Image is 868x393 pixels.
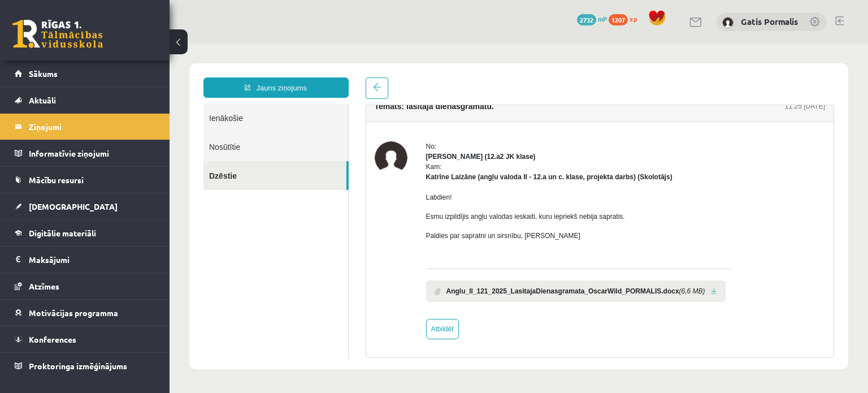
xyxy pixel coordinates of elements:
[15,220,155,246] a: Digitālie materiāli
[15,167,155,193] a: Mācību resursi
[15,87,155,113] a: Aktuāli
[15,353,155,379] a: Proktoringa izmēģinājums
[257,168,562,178] p: Esmu izpildījis angļu valodas ieskaiti, kuru iepriekš nebija sapratis.
[15,114,155,140] a: Ziņojumi
[257,118,562,139] div: Kam:
[722,17,734,28] img: Gatis Pormalis
[29,247,155,273] legend: Maksājumi
[609,14,643,23] a: 1207 xp
[15,273,155,299] a: Atzīmes
[257,149,562,159] p: Labdien!
[34,118,177,146] a: Dzēstie
[29,308,118,318] span: Motivācijas programma
[34,89,179,118] a: Nosūtītie
[741,16,798,27] a: Gatis Pormalis
[630,14,637,23] span: xp
[29,95,56,105] span: Aktuāli
[609,14,628,25] span: 1207
[577,14,607,23] a: 2732 mP
[29,334,76,344] span: Konferences
[257,187,562,197] p: Paldies par sapratni un sirsnību, [PERSON_NAME]
[15,193,155,219] a: [DEMOGRAPHIC_DATA]
[257,98,562,108] div: No:
[29,228,96,238] span: Digitālie materiāli
[615,58,656,68] div: 11:25 [DATE]
[205,98,238,131] img: Gatis Pormalis
[577,14,596,25] span: 2732
[34,60,179,89] a: Ienākošie
[257,129,503,137] strong: Katrīne Laizāne (angļu valoda II - 12.a un c. klase, projekta darbs) (Skolotājs)
[257,109,366,117] strong: [PERSON_NAME] (12.a2 JK klase)
[510,243,536,253] i: (6,6 MB)
[12,20,103,48] a: Rīgas 1. Tālmācības vidusskola
[29,68,58,79] span: Sākums
[29,361,127,371] span: Proktoringa izmēģinājums
[15,247,155,273] a: Maksājumi
[598,14,607,23] span: mP
[15,140,155,166] a: Informatīvie ziņojumi
[29,175,84,185] span: Mācību resursi
[15,326,155,352] a: Konferences
[29,201,118,211] span: [DEMOGRAPHIC_DATA]
[15,61,155,87] a: Sākums
[277,243,510,253] b: Anglu_II_121_2025_LasitajaDienasgramata_OscarWild_PORMALIS.docx
[15,300,155,326] a: Motivācijas programma
[29,114,155,140] legend: Ziņojumi
[29,140,155,166] legend: Informatīvie ziņojumi
[257,275,289,296] a: Atbildēt
[29,281,59,291] span: Atzīmes
[34,34,179,54] a: Jauns ziņojums
[205,58,324,67] h4: Temats: lasītāja dienasgrāmatu.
